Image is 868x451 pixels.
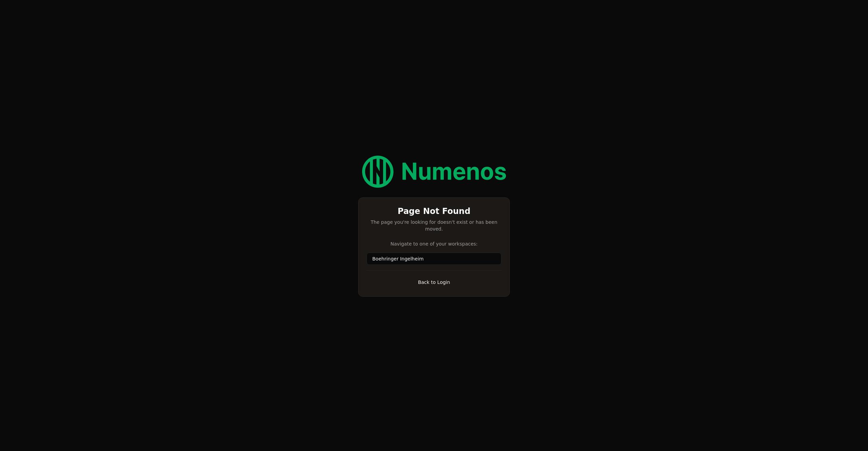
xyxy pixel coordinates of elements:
[367,219,501,232] div: The page you're looking for doesn't exist or has been moved.
[367,276,501,288] a: Back to Login
[367,240,501,247] p: Navigate to one of your workspaces:
[358,154,510,190] img: Numenos
[367,206,501,217] div: Page Not Found
[367,253,501,265] a: Boehringer Ingelheim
